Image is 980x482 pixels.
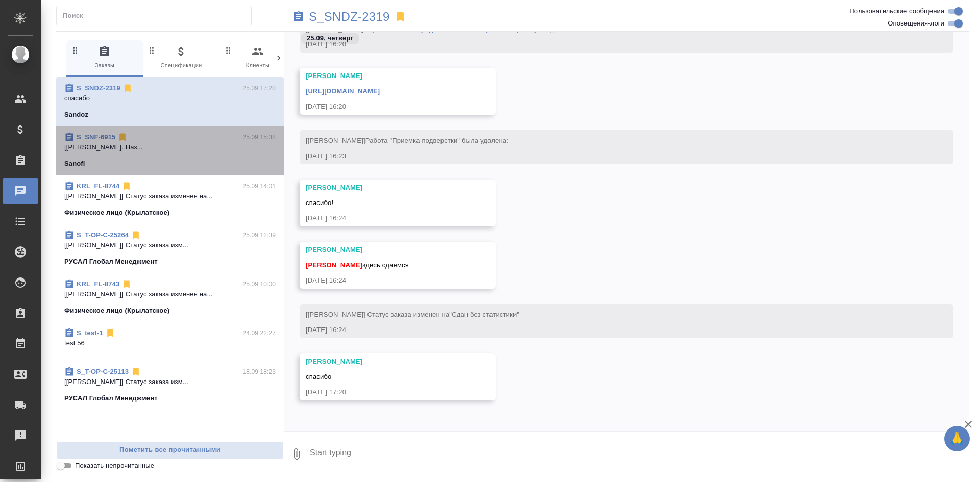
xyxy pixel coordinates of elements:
[56,322,284,361] div: S_test-124.09 22:27test 56
[121,181,132,191] svg: Отписаться
[449,311,519,318] span: "Сдан без статистики"
[948,428,966,449] span: 🙏
[306,373,331,380] span: спасибо
[306,151,918,161] div: [DATE] 16:23
[147,45,157,55] svg: Зажми и перетащи, чтобы поменять порядок вкладок
[56,361,284,410] div: S_T-OP-C-2511318.09 18:23[[PERSON_NAME]] Статус заказа изм...РУСАЛ Глобал Менеджмент
[64,110,88,120] p: Sandoz
[365,137,508,144] span: Работа "Приемка подверстки" была удалена:
[306,261,409,269] span: здесь сдаемся
[64,142,276,153] p: [[PERSON_NAME]. Наз...
[64,93,276,104] p: спасибо
[306,102,460,112] div: [DATE] 16:20
[306,213,460,223] div: [DATE] 16:24
[77,84,120,92] a: S_SNDZ-2319
[64,306,169,316] p: Физическое лицо (Крылатское)
[307,33,353,43] p: 25.09, четверг
[131,367,141,377] svg: Отписаться
[56,273,284,322] div: KRL_FL-874325.09 10:00[[PERSON_NAME]] Статус заказа изменен на...Физическое лицо (Крылатское)
[242,279,276,289] p: 25.09 10:00
[888,18,944,29] span: Оповещения-логи
[105,328,115,338] svg: Отписаться
[306,87,380,95] a: [URL][DOMAIN_NAME]
[306,357,460,367] div: [PERSON_NAME]
[77,182,119,190] a: KRL_FL-8744
[70,45,80,55] svg: Зажми и перетащи, чтобы поменять порядок вкладок
[64,159,85,169] p: Sanofi
[306,199,333,207] span: спасибо!
[64,191,276,201] p: [[PERSON_NAME]] Статус заказа изменен на...
[122,83,133,93] svg: Отписаться
[242,230,276,240] p: 25.09 12:39
[64,289,276,299] p: [[PERSON_NAME]] Статус заказа изменен на...
[77,280,119,288] a: KRL_FL-8743
[131,230,141,240] svg: Отписаться
[306,311,519,318] span: [[PERSON_NAME]] Статус заказа изменен на
[147,45,215,70] span: Спецификации
[64,208,169,218] p: Физическое лицо (Крылатское)
[56,441,284,459] button: Пометить все прочитанными
[75,461,154,471] span: Показать непрочитанные
[306,325,918,335] div: [DATE] 16:24
[56,126,284,175] div: S_SNF-691525.09 15:38[[PERSON_NAME]. Наз...Sanofi
[64,377,276,387] p: [[PERSON_NAME]] Статус заказа изм...
[64,240,276,250] p: [[PERSON_NAME]] Статус заказа изм...
[306,275,460,286] div: [DATE] 16:24
[224,45,292,70] span: Клиенты
[306,245,460,255] div: [PERSON_NAME]
[242,83,276,93] p: 25.09 17:20
[224,45,233,55] svg: Зажми и перетащи, чтобы поменять порядок вкладок
[242,367,276,377] p: 18.09 18:23
[70,45,139,70] span: Заказы
[306,387,460,397] div: [DATE] 17:20
[64,338,276,348] p: test 56
[77,368,129,375] a: S_T-OP-C-25113
[56,175,284,224] div: KRL_FL-874425.09 14:01[[PERSON_NAME]] Статус заказа изменен на...Физическое лицо (Крылатское)
[242,181,276,191] p: 25.09 14:01
[849,6,944,16] span: Пользовательские сообщения
[64,257,158,267] p: РУСАЛ Глобал Менеджмент
[62,444,278,456] span: Пометить все прочитанными
[306,137,508,144] span: [[PERSON_NAME]]
[56,77,284,126] div: S_SNDZ-231925.09 17:20спасибоSandoz
[63,9,251,23] input: Поиск
[306,183,460,193] div: [PERSON_NAME]
[306,71,460,81] div: [PERSON_NAME]
[117,132,128,142] svg: Отписаться
[306,261,362,269] span: [PERSON_NAME]
[77,133,115,141] a: S_SNF-6915
[56,224,284,273] div: S_T-OP-C-2526425.09 12:39[[PERSON_NAME]] Статус заказа изм...РУСАЛ Глобал Менеджмент
[242,132,276,142] p: 25.09 15:38
[309,12,390,22] a: S_SNDZ-2319
[944,426,970,451] button: 🙏
[242,328,276,338] p: 24.09 22:27
[64,393,158,403] p: РУСАЛ Глобал Менеджмент
[121,279,132,289] svg: Отписаться
[77,231,129,239] a: S_T-OP-C-25264
[77,329,103,337] a: S_test-1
